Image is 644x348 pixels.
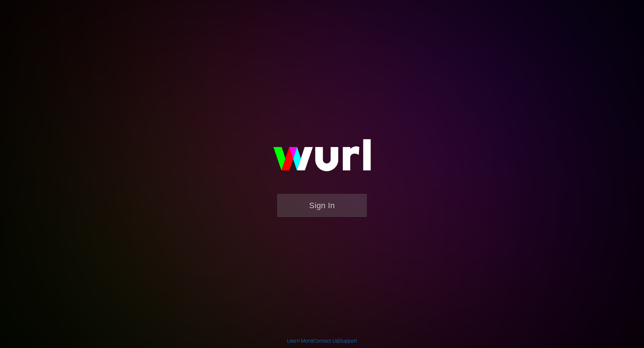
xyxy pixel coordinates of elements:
button: Sign In [277,194,367,217]
div: | | [287,337,357,344]
a: Learn More [287,338,312,344]
a: Support [339,338,357,344]
a: Contact Us [313,338,338,344]
img: wurl-logo-on-black-223613ac3d8ba8fe6dc639794a292ebdb59501304c7dfd60c99c58986ef67473.svg [250,124,394,193]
